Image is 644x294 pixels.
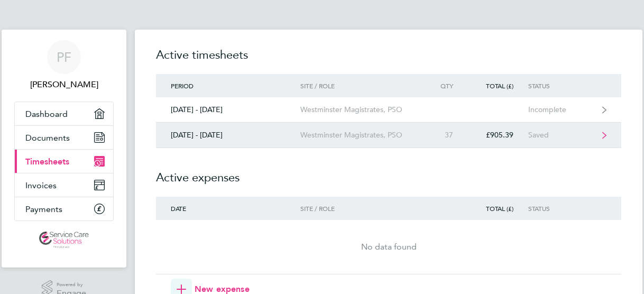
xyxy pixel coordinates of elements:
[15,150,113,173] a: Timesheets
[468,131,528,140] div: £905.39
[171,81,194,90] span: Period
[300,105,421,114] div: Westminster Magistrates, PSO
[156,105,300,114] div: [DATE] - [DATE]
[528,205,593,212] div: Status
[468,82,528,89] div: Total (£)
[300,82,421,89] div: Site / Role
[15,173,113,197] a: Invoices
[57,280,86,289] span: Powered by
[25,133,70,143] span: Documents
[15,126,113,149] a: Documents
[528,105,593,114] div: Incomplete
[421,82,468,89] div: Qty
[14,78,114,91] span: Pauline Fynn
[25,204,62,214] span: Payments
[156,47,621,74] h2: Active timesheets
[300,205,421,212] div: Site / Role
[468,205,528,212] div: Total (£)
[14,40,114,91] a: PF[PERSON_NAME]
[25,180,57,190] span: Invoices
[528,82,593,89] div: Status
[25,157,69,167] span: Timesheets
[156,97,621,123] a: [DATE] - [DATE]Westminster Magistrates, PSOIncomplete
[15,102,113,125] a: Dashboard
[14,232,114,249] a: Go to home page
[300,131,421,140] div: Westminster Magistrates, PSO
[528,131,593,140] div: Saved
[156,148,621,197] h2: Active expenses
[156,241,621,253] div: No data found
[39,232,89,249] img: servicecare-logo-retina.png
[421,131,468,140] div: 37
[25,109,68,119] span: Dashboard
[15,197,113,221] a: Payments
[156,131,300,140] div: [DATE] - [DATE]
[156,205,300,212] div: Date
[57,50,71,64] span: PF
[156,123,621,148] a: [DATE] - [DATE]Westminster Magistrates, PSO37£905.39Saved
[2,30,126,268] nav: Main navigation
